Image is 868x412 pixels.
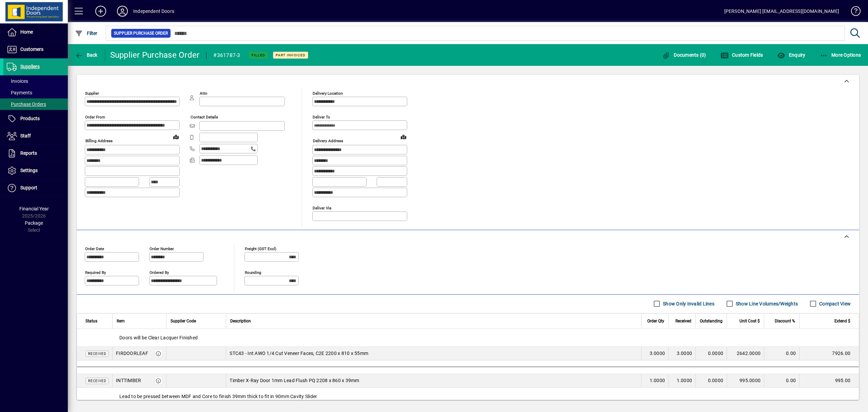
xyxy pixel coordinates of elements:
a: Settings [3,162,68,179]
span: More Options [820,52,861,58]
div: Independent Doors [133,6,174,17]
td: 995.00 [799,374,859,388]
span: Support [20,185,37,190]
button: Filter [73,27,99,39]
button: Custom Fields [719,49,765,61]
a: View on map [398,131,409,142]
span: Custom Fields [721,52,763,58]
button: Add [90,5,112,17]
button: Documents (0) [660,49,708,61]
span: Invoices [7,78,28,84]
mat-label: Deliver To [313,115,330,119]
label: Compact View [818,300,851,307]
div: #361787-3 [213,50,240,61]
td: 0.00 [764,374,799,388]
td: 3.0000 [668,347,695,360]
mat-label: Order date [85,246,104,251]
div: [PERSON_NAME] [EMAIL_ADDRESS][DOMAIN_NAME] [724,6,839,17]
span: Outstanding [700,317,723,325]
span: Order Qty [647,317,664,325]
td: 1.0000 [668,374,695,388]
span: Suppliers [20,64,40,69]
a: Payments [3,87,68,98]
span: Timber X-Ray Door 1mm Lead Flush PQ 2208 x 860 x 39mm [230,377,359,384]
span: Unit Cost $ [739,317,760,325]
span: Part Invoiced [276,53,305,57]
span: Status [85,317,97,325]
button: Enquiry [775,49,807,61]
a: Home [3,24,68,41]
mat-label: Freight (GST excl) [245,246,276,251]
span: STC43 - Int AWO 1/4 Cut Veneer Faces, C2E 2200 x 810 x 55mm [230,350,368,357]
a: Reports [3,145,68,162]
td: 2642.0000 [727,347,764,360]
span: Staff [20,133,31,138]
label: Show Only Invalid Lines [662,300,714,307]
span: Reports [20,150,37,156]
span: Received [675,317,691,325]
mat-label: Rounding [245,270,261,275]
span: Products [20,116,40,121]
button: More Options [818,49,863,61]
span: Supplier Purchase Order [114,30,168,37]
mat-label: Attn [200,91,207,96]
a: View on map [171,131,181,142]
mat-label: Order from [85,115,105,119]
td: 0.00 [764,347,799,360]
button: Back [73,49,99,61]
span: Filter [75,31,98,36]
span: Financial Year [19,206,49,211]
span: Back [75,52,98,58]
span: Documents (0) [662,52,706,58]
a: Support [3,180,68,196]
a: Customers [3,41,68,58]
span: Extend $ [834,317,850,325]
a: Invoices [3,75,68,87]
a: Staff [3,128,68,145]
div: Doors will be Clear Lacquer Finished [77,329,859,347]
span: Description [230,317,251,325]
mat-label: Deliver via [313,205,331,210]
a: Knowledge Base [846,1,860,23]
span: Customers [20,46,43,52]
span: Supplier Code [171,317,196,325]
span: Payments [7,90,32,95]
a: Purchase Orders [3,98,68,110]
label: Show Line Volumes/Weights [734,300,798,307]
td: 3.0000 [641,347,668,360]
span: Received [88,379,106,383]
span: Discount % [775,317,795,325]
div: FIRDOORLEAF [116,350,148,357]
mat-label: Required by [85,270,106,275]
div: INTTIMBER [116,377,141,384]
td: 1.0000 [641,374,668,388]
span: Package [25,220,43,226]
span: Home [20,29,33,35]
span: Settings [20,168,38,173]
mat-label: Supplier [85,91,99,96]
mat-label: Order number [150,246,174,251]
mat-label: Ordered by [150,270,169,275]
button: Profile [112,5,133,17]
mat-label: Delivery Location [313,91,343,96]
td: 7926.00 [799,347,859,360]
div: Supplier Purchase Order [110,50,200,60]
div: Lead to be pressed between MDF and Core to finish 39mm thick to fit in 90mm Cavity Slider [77,388,859,405]
td: 0.0000 [695,374,727,388]
app-page-header-button: Back [68,49,105,61]
span: Enquiry [777,52,805,58]
span: Received [88,352,106,356]
span: Item [117,317,125,325]
td: 0.0000 [695,347,727,360]
span: Purchase Orders [7,101,46,107]
td: 995.0000 [727,374,764,388]
a: Products [3,110,68,127]
span: Filled [252,53,265,57]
